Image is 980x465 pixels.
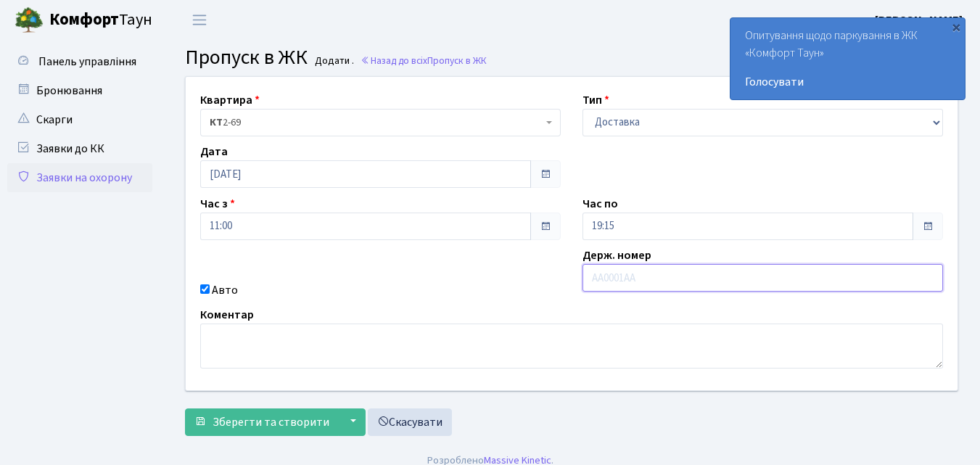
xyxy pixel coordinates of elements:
[361,54,487,67] a: Назад до всіхПропуск в ЖК
[875,12,963,28] b: [PERSON_NAME]
[875,12,963,29] a: [PERSON_NAME]
[582,264,943,292] input: AA0001AA
[7,105,152,134] a: Скарги
[427,54,487,67] span: Пропуск в ЖК
[312,55,354,67] small: Додати .
[210,115,223,130] b: КТ
[15,6,44,35] img: logo.png
[49,8,119,31] b: Комфорт
[582,247,651,264] label: Держ. номер
[730,18,965,99] div: Опитування щодо паркування в ЖК «Комфорт Таун»
[368,408,452,436] a: Скасувати
[185,408,339,436] button: Зберегти та створити
[200,109,561,136] span: <b>КТ</b>&nbsp;&nbsp;&nbsp;&nbsp;2-69
[49,8,152,33] span: Таун
[582,195,618,213] label: Час по
[7,76,152,105] a: Бронювання
[949,20,963,34] div: ×
[200,143,228,160] label: Дата
[200,91,260,109] label: Квартира
[212,281,238,299] label: Авто
[745,73,950,91] a: Голосувати
[38,54,136,70] span: Панель управління
[7,163,152,192] a: Заявки на охорону
[213,414,329,430] span: Зберегти та створити
[210,115,543,130] span: <b>КТ</b>&nbsp;&nbsp;&nbsp;&nbsp;2-69
[7,47,152,76] a: Панель управління
[582,91,609,109] label: Тип
[181,8,218,32] button: Переключити навігацію
[7,134,152,163] a: Заявки до КК
[200,195,235,213] label: Час з
[185,43,308,72] span: Пропуск в ЖК
[200,306,254,324] label: Коментар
